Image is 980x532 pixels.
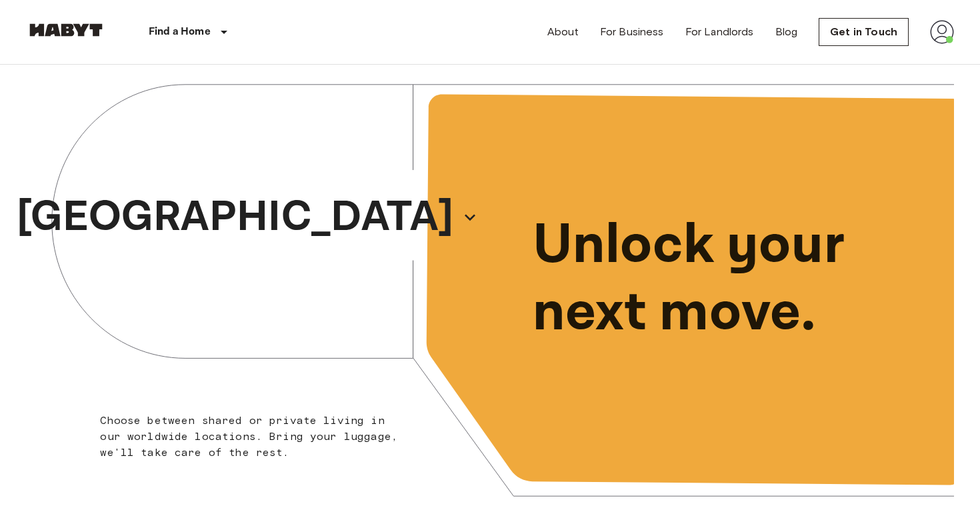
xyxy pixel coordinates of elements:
a: Get in Touch [819,18,909,46]
p: Find a Home [149,24,211,40]
img: avatar [930,20,954,44]
a: About [547,24,579,40]
a: For Business [600,24,664,40]
a: For Landlords [685,24,754,40]
img: Habyt [26,23,106,37]
button: [GEOGRAPHIC_DATA] [11,181,483,253]
a: Blog [775,24,798,40]
p: [GEOGRAPHIC_DATA] [17,185,454,249]
p: Choose between shared or private living in our worldwide locations. Bring your luggage, we'll tak... [100,413,406,461]
p: Unlock your next move. [533,212,933,347]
